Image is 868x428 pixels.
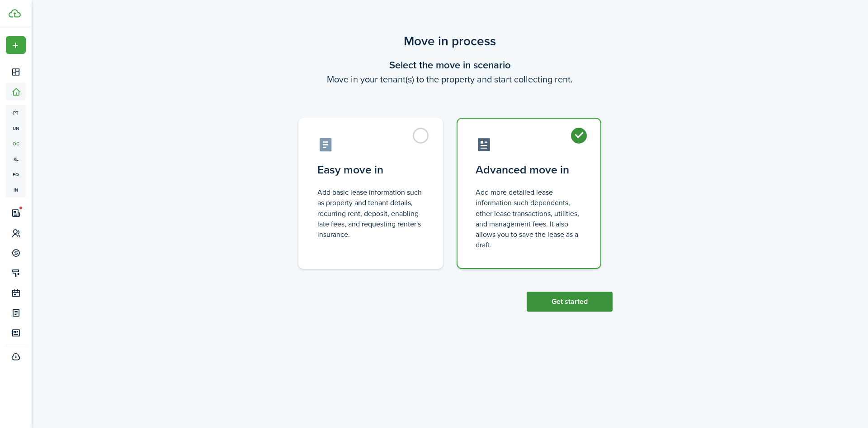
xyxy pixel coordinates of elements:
[6,182,26,197] a: in
[9,9,21,18] img: TenantCloud
[287,58,613,72] wizard-step-header-title: Select the move in scenario
[317,187,424,240] control-radio-card-description: Add basic lease information such as property and tenant details, recurring rent, deposit, enablin...
[6,151,26,167] a: kl
[287,72,613,86] wizard-step-header-description: Move in your tenant(s) to the property and start collecting rent.
[6,167,26,182] a: eq
[6,120,26,136] a: un
[527,292,613,312] button: Get started
[6,105,26,120] a: pt
[6,36,26,54] button: Open menu
[6,136,26,151] a: oc
[317,162,424,178] control-radio-card-title: Easy move in
[287,32,613,51] scenario-title: Move in process
[476,187,582,250] control-radio-card-description: Add more detailed lease information such dependents, other lease transactions, utilities, and man...
[476,162,582,178] control-radio-card-title: Advanced move in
